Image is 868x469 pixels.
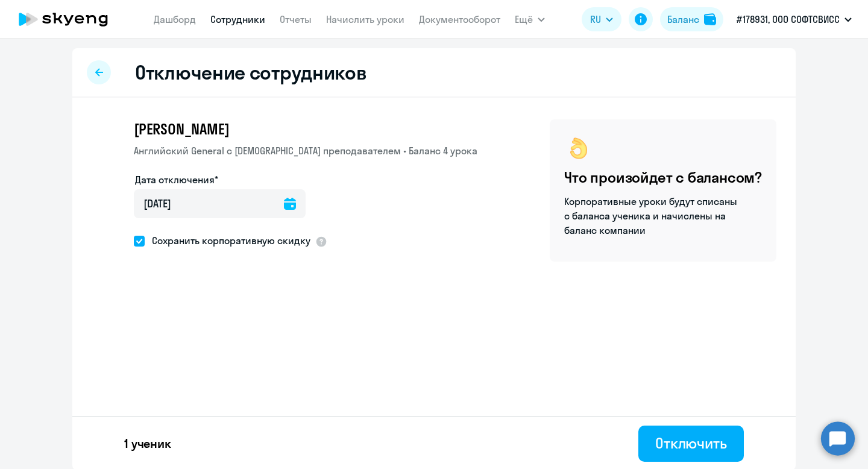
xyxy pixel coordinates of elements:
[590,12,601,27] span: RU
[210,13,265,25] a: Сотрудники
[134,189,306,218] input: дд.мм.гггг
[704,13,716,25] img: balance
[731,5,858,34] button: #178931, ООО СОФТСВИСС
[135,60,366,84] h2: Отключение сотрудников
[154,13,196,25] a: Дашборд
[124,435,171,452] p: 1 ученик
[280,13,312,25] a: Отчеты
[582,7,621,31] button: RU
[326,13,404,25] a: Начислить уроки
[655,433,727,453] div: Отключить
[419,13,500,25] a: Документооборот
[515,7,545,31] button: Ещё
[134,119,229,139] span: [PERSON_NAME]
[564,194,739,238] p: Корпоративные уроки будут списаны с баланса ученика и начислены на баланс компании
[145,233,310,248] span: Сохранить корпоративную скидку
[667,12,699,27] div: Баланс
[564,168,762,187] h4: Что произойдет с балансом?
[135,172,218,187] label: Дата отключения*
[564,134,593,163] img: ok
[638,426,744,462] button: Отключить
[660,7,723,31] button: Балансbalance
[515,12,533,27] span: Ещё
[737,12,840,27] p: #178931, ООО СОФТСВИСС
[134,143,477,158] p: Английский General с [DEMOGRAPHIC_DATA] преподавателем • Баланс 4 урока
